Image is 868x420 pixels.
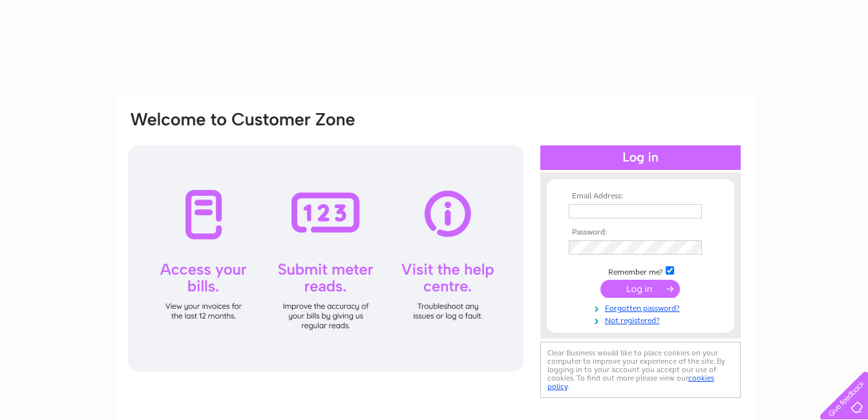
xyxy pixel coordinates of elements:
[600,280,680,298] input: Submit
[566,264,715,277] td: Remember me?
[547,373,714,391] a: cookies policy
[566,192,715,201] th: Email Address:
[540,342,741,398] div: Clear Business would like to place cookies on your computer to improve your experience of the sit...
[566,228,715,237] th: Password:
[569,301,715,313] a: Forgotten password?
[569,313,715,326] a: Not registered?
